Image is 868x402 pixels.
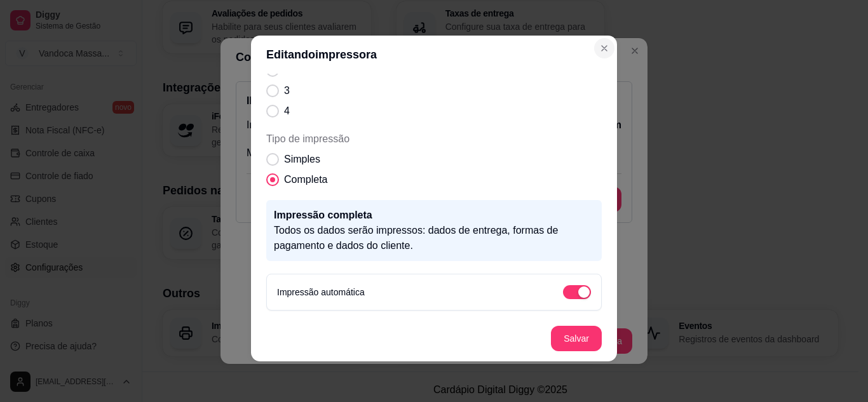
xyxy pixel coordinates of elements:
[284,83,290,98] span: 3
[266,22,602,119] div: Número de cópias
[284,104,290,119] span: 4
[274,208,594,223] p: Impressão completa
[266,131,602,187] div: Tipo de impressão
[284,172,327,187] span: Completa
[594,38,614,58] button: Close
[277,287,365,297] label: Impressão automática
[251,36,617,74] header: Editando impressora
[284,152,320,167] span: Simples
[266,131,602,147] span: Tipo de impressão
[551,326,602,351] button: Salvar
[274,223,594,253] p: Todos os dados serão impressos: dados de entrega, formas de pagamento e dados do cliente.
